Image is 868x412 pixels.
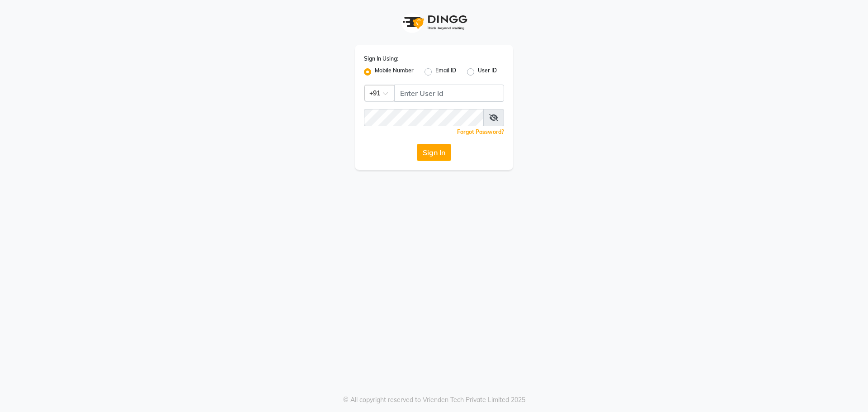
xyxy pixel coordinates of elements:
label: Email ID [435,66,456,77]
a: Forgot Password? [457,128,504,135]
input: Username [394,85,504,102]
label: User ID [478,66,497,77]
button: Sign In [417,144,451,161]
label: Sign In Using: [364,55,398,63]
img: logo1.svg [398,9,470,36]
label: Mobile Number [375,66,414,77]
input: Username [364,109,484,126]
